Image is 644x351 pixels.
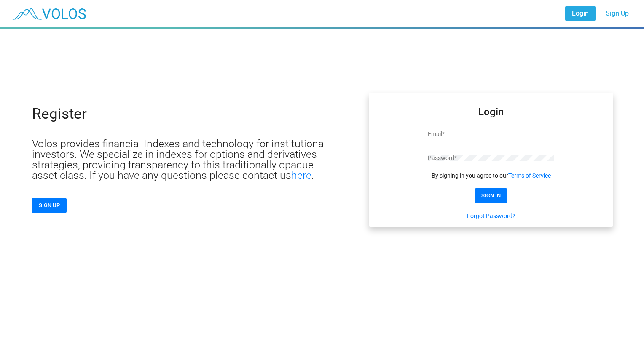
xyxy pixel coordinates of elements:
[599,6,636,21] a: Sign Up
[478,108,504,116] mat-card-title: Login
[508,171,551,180] a: Terms of Service
[475,188,507,203] button: SIGN IN
[32,198,67,213] button: SIGN UP
[481,192,501,199] span: SIGN IN
[7,3,90,24] img: blue_transparent.png
[565,6,596,21] a: Login
[572,9,589,17] span: Login
[32,138,338,181] p: Volos provides financial Indexes and technology for institutional investors. We specialize in ind...
[32,106,87,121] p: Register
[39,202,60,208] span: SIGN UP
[428,171,554,180] div: By signing in you agree to our
[291,169,311,181] a: here
[606,9,629,17] span: Sign Up
[467,212,515,220] a: Forgot Password?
